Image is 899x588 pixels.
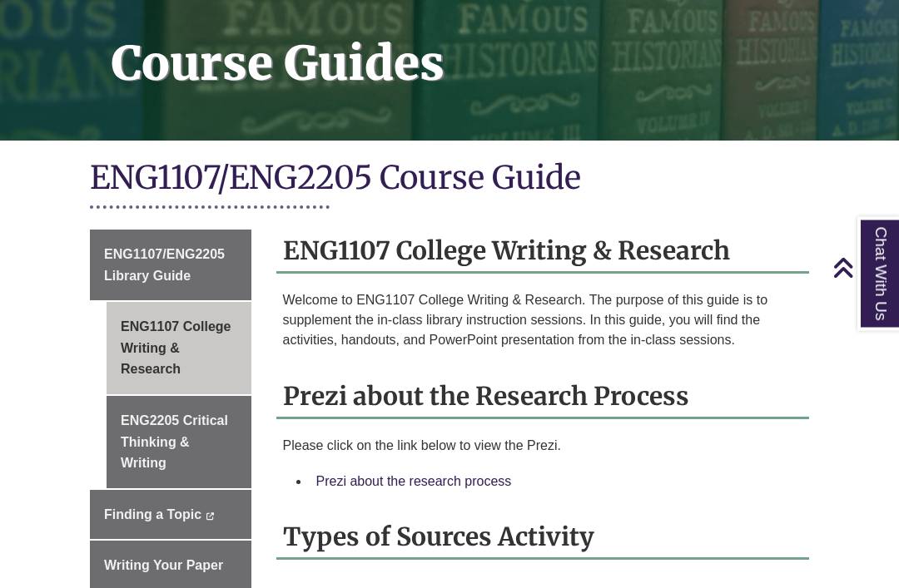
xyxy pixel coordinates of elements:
h2: ENG1107 College Writing & Research [276,230,810,274]
i: This link opens in a new window [205,513,214,521]
p: Welcome to ENG1107 College Writing & Research. The purpose of this guide is to supplement the in-... [283,291,803,351]
a: ENG1107/ENG2205 Library Guide [90,230,251,301]
span: ENG1107/ENG2205 Library Guide [104,248,225,284]
span: Finding a Topic [104,508,201,522]
a: ENG1107 College Writing & Research [107,303,251,395]
a: Prezi about the research process [316,475,512,489]
a: Finding a Topic [90,491,251,541]
h2: Types of Sources Activity [276,516,810,561]
a: ENG2205 Critical Thinking & Writing [107,397,251,489]
span: Writing Your Paper [104,559,223,573]
p: Please click on the link below to view the Prezi. [283,437,803,457]
h2: Prezi about the Research Process [276,376,810,420]
a: Back to Top [832,256,895,279]
h1: ENG1107/ENG2205 Course Guide [90,158,809,202]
